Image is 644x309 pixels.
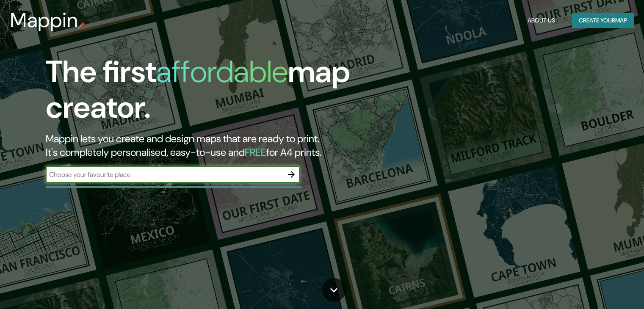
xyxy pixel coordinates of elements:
img: mappin-pin [78,22,85,29]
h1: The first map creator. [46,54,368,132]
button: Create yourmap [572,13,634,28]
button: About Us [524,13,558,28]
h2: Mappin lets you create and design maps that are ready to print. It's completely personalised, eas... [46,132,368,159]
input: Choose your favourite place [46,170,283,179]
h1: affordable [156,52,288,91]
h5: FREE [245,146,266,159]
h3: Mappin [10,8,78,32]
